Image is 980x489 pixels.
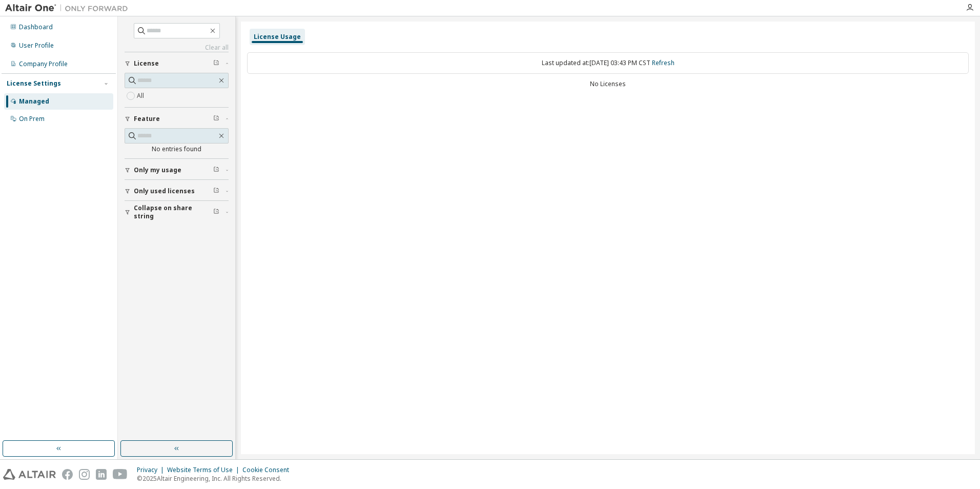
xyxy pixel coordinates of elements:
[167,466,242,474] div: Website Terms of Use
[79,469,90,480] img: instagram.svg
[134,204,213,220] span: Collapse on share string
[5,3,133,13] img: Altair One
[3,469,56,480] img: altair_logo.svg
[19,115,45,123] div: On Prem
[19,42,54,50] div: User Profile
[19,23,53,31] div: Dashboard
[19,97,49,106] div: Managed
[213,115,219,123] span: Clear filter
[254,33,301,41] div: License Usage
[96,469,107,480] img: linkedin.svg
[247,80,969,88] div: No Licenses
[125,180,229,202] button: Only used licenses
[134,166,181,174] span: Only my usage
[125,159,229,181] button: Only my usage
[125,44,229,52] a: Clear all
[125,201,229,223] button: Collapse on share string
[137,90,146,102] label: All
[137,474,295,483] p: © 2025 Altair Engineering, Inc. All Rights Reserved.
[213,187,219,195] span: Clear filter
[242,466,295,474] div: Cookie Consent
[213,208,219,216] span: Clear filter
[247,52,969,74] div: Last updated at: [DATE] 03:43 PM CST
[213,59,219,68] span: Clear filter
[134,59,159,68] span: License
[125,108,229,130] button: Feature
[125,52,229,75] button: License
[125,145,229,153] div: No entries found
[137,466,167,474] div: Privacy
[134,115,160,123] span: Feature
[113,469,128,480] img: youtube.svg
[652,58,675,67] a: Refresh
[213,166,219,174] span: Clear filter
[7,79,61,88] div: License Settings
[62,469,73,480] img: facebook.svg
[19,60,68,68] div: Company Profile
[134,187,195,195] span: Only used licenses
